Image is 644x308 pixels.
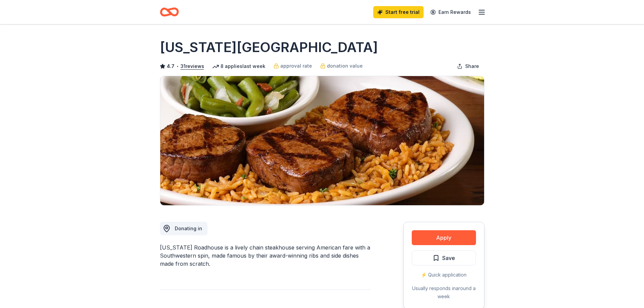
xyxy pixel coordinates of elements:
[280,62,312,70] span: approval rate
[452,60,484,73] button: Share
[426,6,475,18] a: Earn Rewards
[320,62,363,70] a: donation value
[167,62,174,70] span: 4.7
[412,230,476,245] button: Apply
[160,243,371,268] div: [US_STATE] Roadhouse is a lively chain steakhouse serving American fare with a Southwestern spin,...
[327,62,363,70] span: donation value
[181,62,204,70] button: 31reviews
[176,64,178,69] span: •
[212,62,265,70] div: 8 applies last week
[465,62,479,70] span: Share
[412,271,476,279] div: ⚡️ Quick application
[273,62,312,70] a: approval rate
[442,254,455,262] span: Save
[160,4,179,20] a: Home
[160,38,378,57] h1: [US_STATE][GEOGRAPHIC_DATA]
[175,226,202,231] span: Donating in
[160,76,484,205] img: Image for Texas Roadhouse
[373,6,424,18] a: Start free trial
[412,251,476,265] button: Save
[412,284,476,301] div: Usually responds in around a week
